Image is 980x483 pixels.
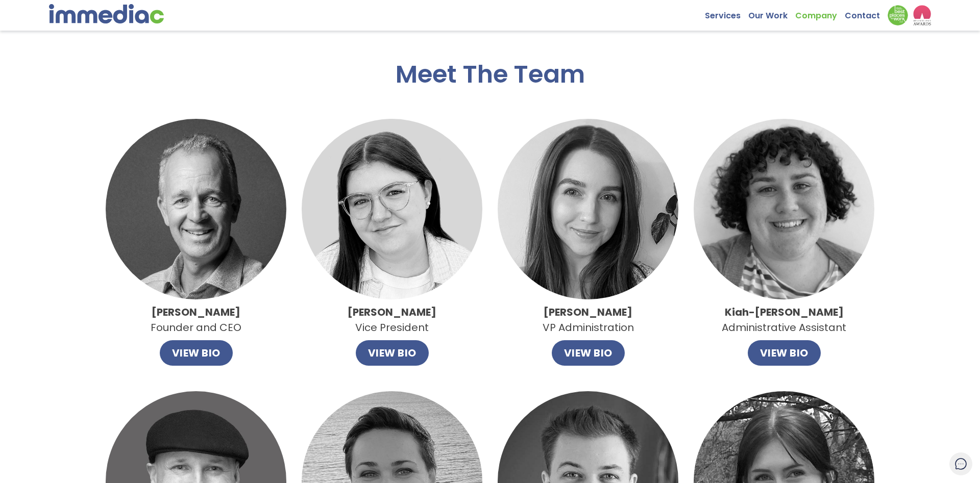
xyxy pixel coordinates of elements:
p: Founder and CEO [151,304,241,335]
img: immediac [49,4,164,23]
a: Services [705,5,748,21]
h2: Meet The Team [396,61,585,88]
strong: [PERSON_NAME] [152,305,240,319]
button: VIEW BIO [160,340,233,366]
button: VIEW BIO [356,340,429,366]
a: Contact [845,5,888,21]
p: VP Administration [543,304,634,335]
img: John.jpg [106,119,286,299]
a: Our Work [748,5,795,21]
button: VIEW BIO [748,340,821,366]
img: Down [888,5,908,26]
a: Company [795,5,845,21]
button: VIEW BIO [552,340,625,366]
strong: [PERSON_NAME] [544,305,632,319]
img: logo2_wea_nobg.webp [913,5,931,26]
img: Alley.jpg [498,119,678,299]
img: Catlin.jpg [302,119,482,299]
strong: Kiah-[PERSON_NAME] [725,305,844,319]
p: Vice President [348,304,436,335]
p: Administrative Assistant [722,304,846,335]
img: imageedit_1_9466638877.jpg [694,119,874,299]
strong: [PERSON_NAME] [348,305,436,319]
